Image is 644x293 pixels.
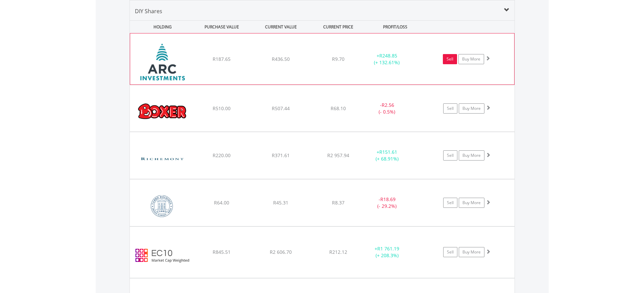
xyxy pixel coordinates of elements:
a: Buy More [459,198,484,208]
span: R18.69 [380,196,396,202]
a: Buy More [459,150,484,161]
a: Sell [443,198,457,208]
span: R845.51 [213,249,231,255]
a: Sell [443,150,457,161]
span: R248.85 [379,52,397,59]
span: R507.44 [272,105,290,112]
span: R1 761.19 [377,245,399,252]
div: - (- 0.5%) [362,102,413,115]
span: R510.00 [213,105,231,112]
a: Buy More [458,54,484,64]
img: EQU.ZA.CFR.png [133,141,191,177]
div: PROFIT/LOSS [366,21,424,33]
span: R151.61 [379,149,397,155]
div: CURRENT PRICE [311,21,365,33]
a: Sell [443,103,457,114]
img: EC10.EC.EC10.png [133,235,191,276]
div: HOLDING [130,21,192,33]
span: R2 957.94 [327,152,349,158]
img: EQU.ZA.AIL.png [134,42,192,83]
a: Buy More [459,247,484,257]
span: R8.37 [332,199,344,206]
span: R2.56 [382,102,394,108]
div: PURCHASE VALUE [193,21,251,33]
div: - (- 29.2%) [362,196,413,210]
a: Sell [443,54,457,64]
span: DIY Shares [135,7,162,15]
a: Sell [443,247,457,257]
div: + (+ 68.91%) [362,149,413,162]
span: R64.00 [214,199,229,206]
span: R187.65 [213,56,231,62]
span: R436.50 [272,56,290,62]
span: R68.10 [331,105,346,112]
img: EQU.ZA.BOX.png [133,94,191,130]
span: R212.12 [329,249,347,255]
a: Buy More [459,103,484,114]
img: EQU.ZA.COH.png [133,188,191,224]
span: R2 606.70 [270,249,292,255]
span: R371.61 [272,152,290,158]
div: + (+ 132.61%) [361,52,412,66]
span: R9.70 [332,56,344,62]
div: CURRENT VALUE [252,21,310,33]
div: + (+ 208.3%) [362,245,413,259]
span: R220.00 [213,152,231,158]
span: R45.31 [273,199,288,206]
